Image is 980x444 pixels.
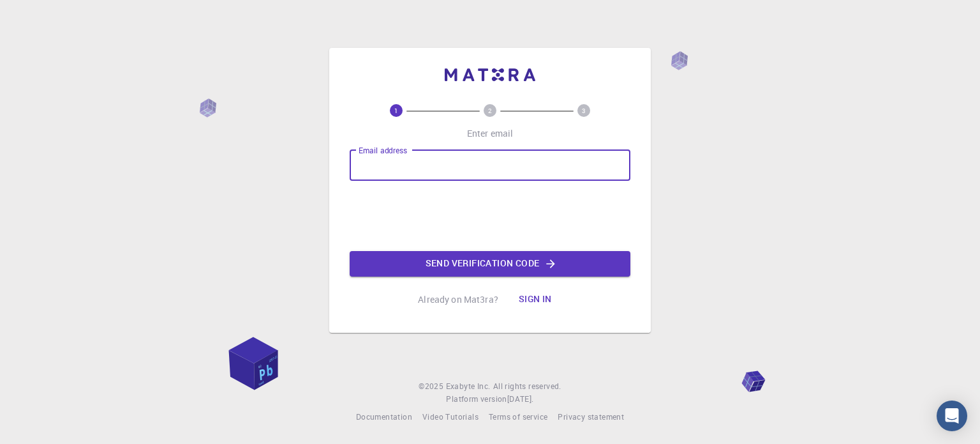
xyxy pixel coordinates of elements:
a: Video Tutorials [422,411,479,424]
span: Terms of service [489,411,547,422]
span: Privacy statement [558,411,624,422]
span: All rights reserved. [493,380,561,393]
text: 3 [582,106,586,115]
span: [DATE] . [507,394,534,404]
span: Exabyte Inc. [446,381,491,391]
text: 2 [488,106,492,115]
a: [DATE]. [507,393,534,406]
a: Documentation [356,411,412,424]
button: Sign in [509,287,562,312]
a: Exabyte Inc. [446,380,491,393]
p: Already on Mat3ra? [418,293,498,306]
span: Video Tutorials [422,411,479,422]
label: Email address [359,145,407,156]
a: Terms of service [489,411,547,424]
span: Documentation [356,411,412,422]
div: Open Intercom Messenger [937,401,967,431]
p: Enter email [467,127,514,140]
button: Send verification code [350,251,630,277]
span: © 2025 [419,380,445,393]
iframe: reCAPTCHA [393,191,587,241]
text: 1 [394,106,398,115]
a: Privacy statement [558,411,624,424]
span: Platform version [446,393,507,406]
